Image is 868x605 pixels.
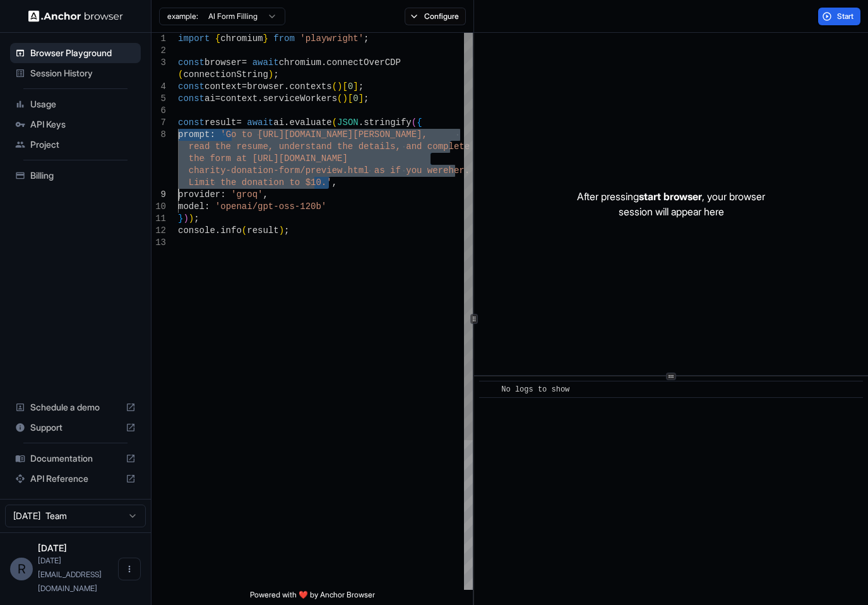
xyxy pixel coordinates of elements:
span: ete [454,141,470,152]
span: ; [273,69,278,80]
span: from [273,33,295,44]
div: 5 [152,93,166,105]
div: 8 [152,129,166,141]
span: ) [279,225,284,236]
span: : [205,201,210,212]
div: API Reference [10,469,141,489]
span: import [178,33,210,44]
span: API Reference [30,472,121,485]
span: charity-donation-form/preview.html as if you were [189,165,449,176]
span: const [178,57,205,68]
span: const [178,117,205,128]
button: Start [818,8,860,25]
span: ) [189,213,194,224]
span: 0 [353,93,358,104]
div: Project [10,135,141,155]
span: ; [284,225,289,236]
div: 12 [152,225,166,237]
span: context [220,93,258,104]
div: 7 [152,117,166,129]
div: 4 [152,81,166,93]
span: : [210,129,215,140]
span: ( [332,81,337,92]
span: the form at [URL][DOMAIN_NAME] [189,153,348,164]
span: const [178,93,205,104]
img: Anchor Logo [28,10,123,22]
span: ; [364,93,369,104]
div: 13 [152,237,166,249]
span: . [321,57,326,68]
span: = [236,117,241,128]
span: ( [332,117,337,128]
span: 'playwright' [300,33,364,44]
span: = [242,57,247,68]
span: API Keys [30,118,136,131]
span: ) [268,69,273,80]
div: 3 [152,57,166,69]
span: Schedule a demo [30,401,121,414]
span: result [205,117,236,128]
span: await [247,117,273,128]
span: 'Go to [URL][DOMAIN_NAME][PERSON_NAME], [220,129,427,140]
span: connectOverCDP [326,57,401,68]
span: Raja ‎ [38,542,69,553]
span: browser [205,57,242,68]
span: = [215,93,220,104]
span: . [284,81,289,92]
span: ai [273,117,284,128]
span: ] [359,93,364,104]
span: ] [353,81,358,92]
span: browser [247,81,284,92]
span: read the resume, understand the details, and compl [189,141,454,152]
div: Session History [10,63,141,83]
div: Support [10,417,141,438]
span: , [263,189,268,200]
span: 'groq' [231,189,263,200]
span: Support [30,421,121,434]
span: Powered with ❤️ by Anchor Browser [250,590,375,605]
span: . [359,117,364,128]
span: . [215,225,220,236]
span: ; [359,81,364,92]
span: ) [342,93,347,104]
span: raja@hiresome.in [38,556,102,593]
span: example: [167,11,198,21]
span: . [258,93,263,104]
span: Browser Playground [30,47,136,59]
span: evaluate [289,117,331,128]
span: Documentation [30,452,121,465]
span: ( [242,225,247,236]
div: Browser Playground [10,43,141,63]
span: ( [178,69,183,80]
span: Start [837,11,855,21]
span: stringify [364,117,412,128]
span: ai [205,93,215,104]
span: : [220,189,225,200]
span: ( [412,117,417,128]
div: Schedule a demo [10,397,141,417]
span: Limit the donation to $10.' [189,177,332,188]
div: R [10,558,33,580]
span: , [332,177,337,188]
span: prompt [178,129,210,140]
span: ) [183,213,188,224]
span: her. [448,165,470,176]
span: { [417,117,422,128]
span: start browser [639,190,702,203]
span: } [178,213,183,224]
span: model [178,201,205,212]
div: API Keys [10,114,141,135]
div: 6 [152,105,166,117]
span: result [247,225,278,236]
span: ; [194,213,199,224]
span: chromium [279,57,321,68]
div: 11 [152,213,166,225]
span: 'openai/gpt-oss-120b' [215,201,326,212]
div: Billing [10,165,141,186]
span: [ [348,93,353,104]
span: const [178,81,205,92]
span: connectionString [183,69,268,80]
span: Usage [30,98,136,111]
span: 0 [348,81,353,92]
span: ​ [485,383,492,396]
